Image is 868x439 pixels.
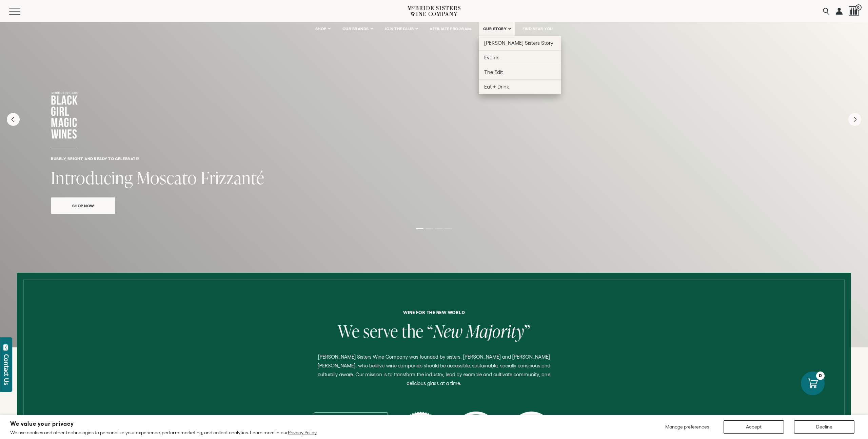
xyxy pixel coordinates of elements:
span: Events [484,55,499,60]
button: Previous [7,113,20,126]
a: Privacy Policy. [288,430,317,435]
a: JOIN THE CLUB [380,22,422,36]
div: Contact Us [3,354,10,385]
p: [PERSON_NAME] Sisters Wine Company was founded by sisters, [PERSON_NAME] and [PERSON_NAME] [PERSO... [312,352,557,388]
span: OUR STORY [483,26,507,31]
button: Mobile Menu Trigger [9,8,34,15]
span: serve [363,319,398,343]
span: ” [524,319,530,343]
a: Events [479,50,561,65]
a: AFFILIATE PROGRAM [425,22,475,36]
span: We [338,319,359,343]
button: Manage preferences [661,420,713,434]
h6: Wine for the new world [178,310,690,315]
button: Accept [724,420,784,434]
span: Manage preferences [665,424,709,430]
span: Eat + Drink [484,84,509,90]
li: Page dot 3 [435,228,442,229]
span: the [401,319,423,343]
a: Shop Now [51,197,115,214]
a: OUR STORY [479,22,515,36]
span: Shop Now [60,202,106,210]
span: The Edit [484,69,503,75]
span: 0 [855,4,862,11]
span: Introducing [51,166,133,189]
span: [PERSON_NAME] Sisters Story [484,40,554,46]
li: Page dot 4 [445,228,452,229]
span: AFFILIATE PROGRAM [430,26,471,31]
button: Decline [794,420,854,434]
span: JOIN THE CLUB [385,26,414,31]
span: Frizzanté [201,166,264,189]
span: Majority [466,319,524,343]
div: 0 [816,371,825,380]
a: FIND NEAR YOU [518,22,557,36]
a: Eat + Drink [479,79,561,94]
span: FIND NEAR YOU [522,26,553,31]
span: “ [427,319,433,343]
h2: We value your privacy [10,421,317,427]
span: New [433,319,462,343]
span: OUR BRANDS [342,26,369,31]
a: The Edit [479,65,561,79]
p: We use cookies and other technologies to personalize your experience, perform marketing, and coll... [10,430,317,436]
li: Page dot 1 [416,228,423,229]
span: Moscato [137,166,197,189]
span: SHOP [315,26,327,31]
a: [PERSON_NAME] Sisters Story [479,36,561,50]
button: Next [848,113,861,126]
a: SHOP [311,22,335,36]
a: OUR BRANDS [338,22,377,36]
h6: Bubbly, bright, and ready to celebrate! [51,156,817,161]
li: Page dot 2 [426,228,433,229]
